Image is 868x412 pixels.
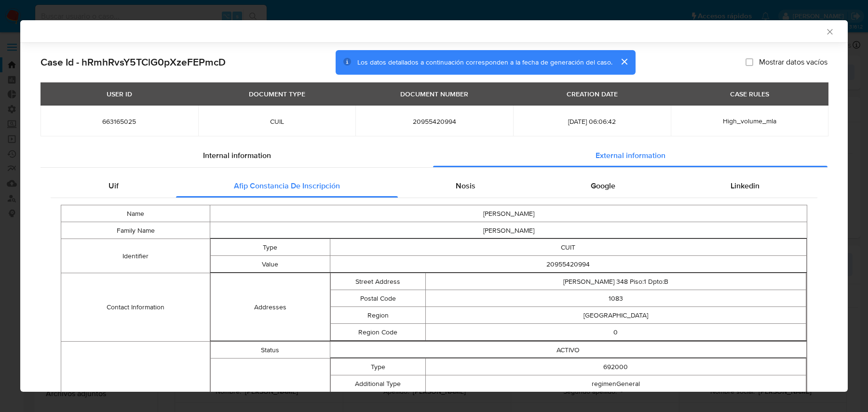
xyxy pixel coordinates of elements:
[211,342,330,359] td: Status
[330,256,807,273] td: 20955420994
[234,180,340,191] span: Afip Constancia De Inscripción
[425,290,806,307] td: 1083
[330,342,807,359] td: ACTIVO
[61,273,210,342] td: Contact Information
[723,116,776,126] span: High_volume_mla
[51,174,817,198] div: Detailed external info
[456,180,475,191] span: Nosis
[41,56,226,68] h2: Case Id - hRmhRvsY5TClG0pXzeFEPmcD
[357,57,612,67] span: Los datos detallados a continuación corresponden a la fecha de generación del caso.
[210,117,344,126] span: CUIL
[330,239,807,256] td: CUIT
[203,150,271,161] span: Internal information
[61,222,210,239] td: Family Name
[425,307,806,324] td: [GEOGRAPHIC_DATA]
[210,222,807,239] td: [PERSON_NAME]
[211,273,330,341] td: Addresses
[746,58,753,66] input: Mostrar datos vacíos
[825,27,834,36] button: Cerrar ventana
[525,117,659,126] span: [DATE] 06:06:42
[561,86,624,102] div: CREATION DATE
[425,273,806,290] td: [PERSON_NAME] 348 Piso:1 Dpto:B
[52,117,187,126] span: 663165025
[612,50,636,73] button: cerrar
[330,375,425,392] td: Additional Type
[61,205,210,222] td: Name
[425,359,806,375] td: 692000
[731,180,759,191] span: Linkedin
[211,239,330,256] td: Type
[367,117,502,126] span: 20955420994
[41,144,827,167] div: Detailed info
[759,57,827,67] span: Mostrar datos vacíos
[394,86,474,102] div: DOCUMENT NUMBER
[108,180,119,191] span: Uif
[724,86,775,102] div: CASE RULES
[591,180,615,191] span: Google
[596,150,665,161] span: External information
[330,273,425,290] td: Street Address
[20,20,848,392] div: closure-recommendation-modal
[243,86,311,102] div: DOCUMENT TYPE
[210,205,807,222] td: [PERSON_NAME]
[425,324,806,341] td: 0
[330,307,425,324] td: Region
[101,86,138,102] div: USER ID
[330,324,425,341] td: Region Code
[211,256,330,273] td: Value
[61,239,210,273] td: Identifier
[330,290,425,307] td: Postal Code
[425,375,806,392] td: regimenGeneral
[330,359,425,375] td: Type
